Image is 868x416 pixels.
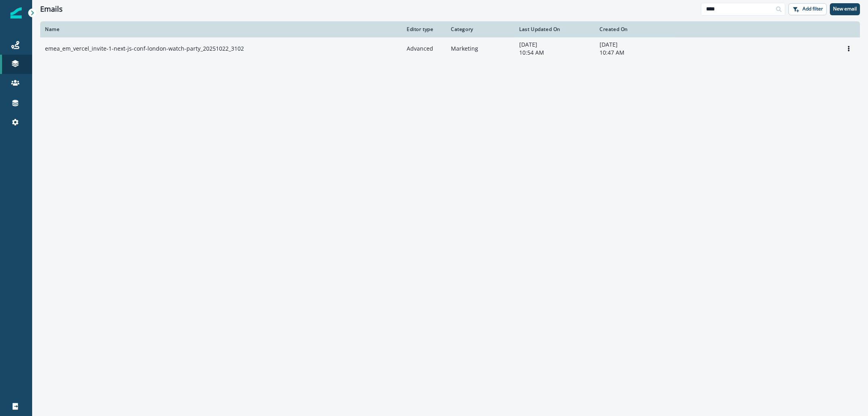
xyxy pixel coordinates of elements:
[446,37,514,60] td: Marketing
[600,41,670,49] p: [DATE]
[788,3,827,15] button: Add filter
[402,37,446,60] td: Advanced
[519,26,590,33] div: Last Updated On
[40,37,860,60] a: emea_em_vercel_invite-1-next-js-conf-london-watch-party_20251022_3102AdvancedMarketing[DATE]10:54...
[451,26,510,33] div: Category
[833,6,857,12] p: New email
[45,26,397,33] div: Name
[842,43,855,55] button: Options
[600,26,670,33] div: Created On
[802,6,823,12] p: Add filter
[830,3,860,15] button: New email
[600,49,670,57] p: 10:47 AM
[45,45,244,53] p: emea_em_vercel_invite-1-next-js-conf-london-watch-party_20251022_3102
[519,49,590,57] p: 10:54 AM
[519,41,590,49] p: [DATE]
[10,7,22,18] img: Inflection
[40,5,63,14] h1: Emails
[407,26,441,33] div: Editor type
